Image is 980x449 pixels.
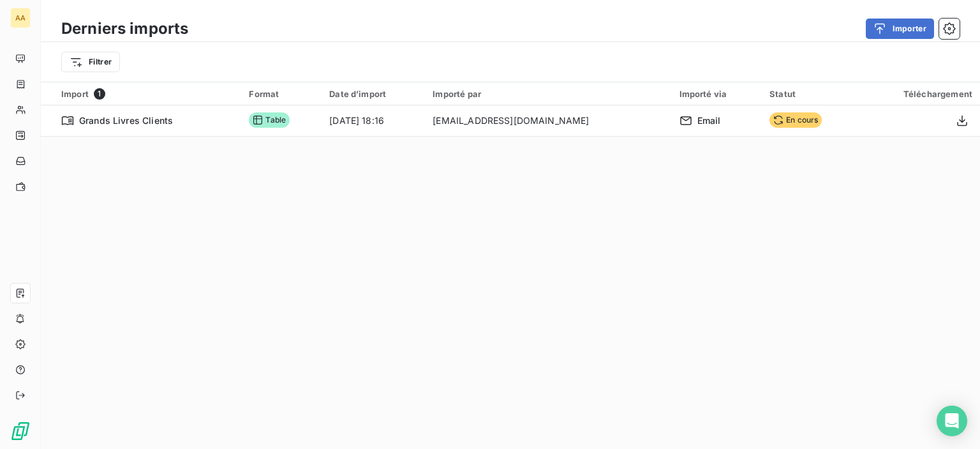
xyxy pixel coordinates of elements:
div: Open Intercom Messenger [937,406,967,436]
button: Filtrer [61,52,120,72]
div: Importé via [679,89,755,99]
div: Date d’import [329,89,417,99]
div: Téléchargement [866,89,972,99]
div: AA [10,8,31,28]
span: Table [249,112,290,128]
div: Import [61,88,234,100]
span: Email [697,114,721,127]
span: 1 [94,88,105,100]
h3: Derniers imports [61,17,188,40]
span: En cours [769,112,822,128]
img: Logo LeanPay [10,421,31,441]
div: Importé par [433,89,664,99]
span: Grands Livres Clients [79,114,173,127]
div: Statut [769,89,851,99]
button: Importer [866,19,934,39]
td: [EMAIL_ADDRESS][DOMAIN_NAME] [425,105,671,136]
td: [DATE] 18:16 [322,105,425,136]
div: Format [249,89,314,99]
